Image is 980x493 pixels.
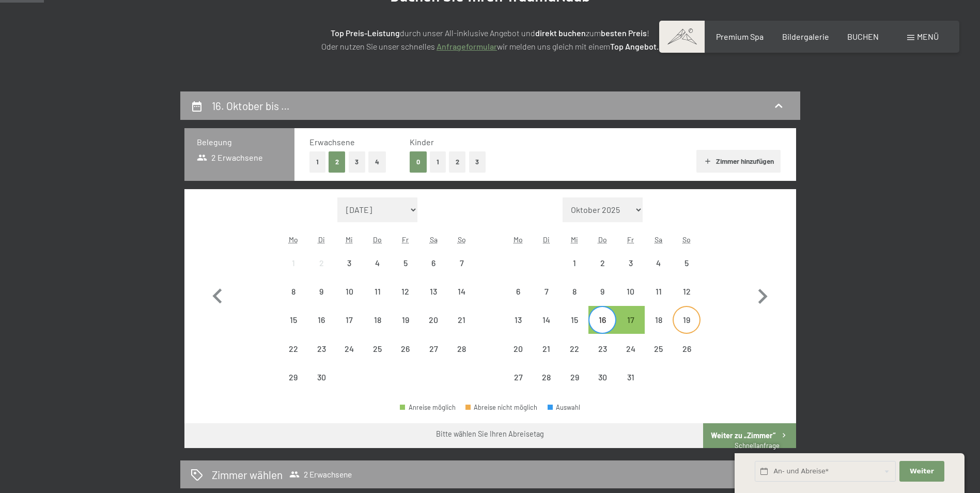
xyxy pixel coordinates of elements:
div: Thu Oct 23 2025 [588,334,616,362]
div: Sun Sep 07 2025 [447,249,475,277]
div: Tue Oct 28 2025 [533,363,561,391]
span: Bildergalerie [782,32,829,41]
abbr: Mittwoch [571,235,578,244]
div: 21 [534,345,559,371]
div: 3 [336,259,362,285]
div: Abreise nicht möglich [616,249,644,277]
div: Abreise nicht möglich [673,306,701,334]
div: Abreise nicht möglich [335,278,363,305]
h2: 16. Oktober bis … [212,99,290,112]
div: 10 [617,287,643,313]
div: Sun Oct 19 2025 [673,306,701,334]
div: Mon Oct 20 2025 [504,334,532,362]
div: 11 [365,287,391,313]
div: Wed Oct 22 2025 [561,334,588,362]
div: Abreise nicht möglich [616,363,644,391]
div: 8 [281,287,306,313]
div: Sat Oct 18 2025 [645,306,673,334]
div: Abreise nicht möglich [419,334,447,362]
div: 28 [448,345,474,371]
div: Wed Oct 01 2025 [561,249,588,277]
div: Abreise nicht möglich [533,278,561,305]
div: 31 [617,373,643,399]
div: Wed Oct 29 2025 [561,363,588,391]
abbr: Samstag [430,235,438,244]
div: Abreise nicht möglich [588,278,616,305]
div: Thu Sep 18 2025 [364,306,392,334]
div: Mon Sep 22 2025 [279,334,307,362]
div: Abreise nicht möglich [307,306,335,334]
div: 4 [365,259,391,285]
div: 5 [393,259,418,285]
div: 8 [562,287,587,313]
p: durch unser All-inklusive Angebot und zum ! Oder nutzen Sie unser schnelles wir melden uns gleich... [232,26,749,53]
div: Abreise nicht möglich [279,249,307,277]
abbr: Sonntag [458,235,466,244]
div: Anreise möglich [400,404,456,411]
div: 13 [421,287,446,313]
div: Sun Oct 26 2025 [673,334,701,362]
div: Sun Sep 21 2025 [447,306,475,334]
div: Thu Oct 02 2025 [588,249,616,277]
div: 15 [281,316,306,342]
div: 11 [646,287,672,313]
div: 25 [646,345,672,371]
div: 12 [393,287,418,313]
div: Tue Sep 09 2025 [307,278,335,305]
strong: Top Preis-Leistung [331,28,400,38]
div: Mon Oct 06 2025 [504,278,532,305]
span: Premium Spa [716,32,764,41]
div: Abreise nicht möglich [364,278,392,305]
div: 6 [421,259,446,285]
div: Tue Oct 07 2025 [533,278,561,305]
div: Abreise nicht möglich [447,334,475,362]
span: Kinder [410,137,434,147]
button: 2 [329,151,346,173]
div: Wed Sep 24 2025 [335,334,363,362]
div: Abreise nicht möglich [533,363,561,391]
div: Abreise nicht möglich [645,278,673,305]
div: Tue Oct 21 2025 [533,334,561,362]
div: 6 [505,287,531,313]
div: Abreise nicht möglich [616,334,644,362]
abbr: Freitag [627,235,634,244]
div: Abreise nicht möglich [504,334,532,362]
button: 1 [309,151,325,173]
div: Mon Oct 27 2025 [504,363,532,391]
div: Abreise nicht möglich [419,278,447,305]
button: Weiter zu „Zimmer“ [703,423,796,448]
div: 18 [365,316,391,342]
div: Abreise nicht möglich [504,306,532,334]
div: 1 [281,259,306,285]
div: Abreise nicht möglich [673,249,701,277]
div: Mon Sep 29 2025 [279,363,307,391]
div: Thu Oct 09 2025 [588,278,616,305]
div: Abreise nicht möglich [561,306,588,334]
div: Abreise nicht möglich [588,363,616,391]
div: Abreise nicht möglich [335,249,363,277]
div: Mon Oct 13 2025 [504,306,532,334]
div: Bitte wählen Sie Ihren Abreisetag [436,429,544,439]
div: Abreise nicht möglich [504,278,532,305]
div: Thu Sep 11 2025 [364,278,392,305]
div: Abreise nicht möglich [504,363,532,391]
div: Abreise nicht möglich [561,278,588,305]
div: Abreise nicht möglich [364,249,392,277]
h3: Belegung [197,136,282,148]
div: Tue Oct 14 2025 [533,306,561,334]
div: Abreise nicht möglich [588,249,616,277]
div: Sat Sep 06 2025 [419,249,447,277]
div: 10 [336,287,362,313]
div: Abreise nicht möglich [645,306,673,334]
div: 17 [617,316,643,342]
div: 14 [448,287,474,313]
div: Tue Sep 23 2025 [307,334,335,362]
div: Abreise nicht möglich [335,334,363,362]
div: Mon Sep 15 2025 [279,306,307,334]
div: Abreise nicht möglich [279,306,307,334]
div: Thu Sep 04 2025 [364,249,392,277]
div: 26 [393,345,418,371]
div: 28 [534,373,559,399]
div: Abreise nicht möglich [392,278,419,305]
div: Abreise nicht möglich [561,334,588,362]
